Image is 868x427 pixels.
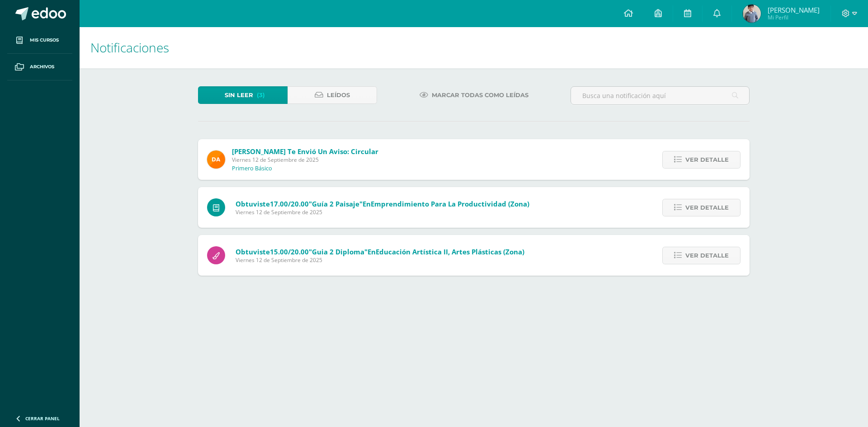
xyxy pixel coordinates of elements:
a: Leídos [288,86,377,104]
span: Viernes 12 de Septiembre de 2025 [236,256,524,264]
span: Educación Artística II, Artes Plásticas (Zona) [376,247,524,256]
a: Mis cursos [7,27,72,54]
span: Mi Perfil [768,14,820,21]
span: "Guia 2 diploma" [309,247,368,256]
span: Leídos [327,87,350,103]
span: Mis cursos [30,37,59,44]
span: Sin leer [225,87,253,103]
span: Notificaciones [90,39,169,56]
input: Busca una notificación aquí [571,87,749,104]
span: Viernes 12 de Septiembre de 2025 [232,156,378,164]
span: 17.00/20.00 [270,199,309,208]
a: Sin leer(3) [198,86,288,104]
span: Ver detalle [685,247,729,264]
span: [PERSON_NAME] te envió un aviso: Circular [232,147,378,156]
span: Archivos [30,63,54,70]
span: [PERSON_NAME] [768,5,820,14]
span: Obtuviste en [236,247,524,256]
span: Ver detalle [685,151,729,168]
span: (3) [257,87,265,103]
img: f9d34ca01e392badc01b6cd8c48cabbd.png [207,150,225,169]
a: Archivos [7,54,72,80]
span: 15.00/20.00 [270,247,309,256]
a: Marcar todas como leídas [408,86,540,104]
span: Viernes 12 de Septiembre de 2025 [236,208,529,216]
span: Emprendimiento para la Productividad (Zona) [371,199,529,208]
p: Primero Básico [232,165,272,172]
span: Cerrar panel [25,415,60,422]
span: Ver detalle [685,199,729,216]
img: 5beb38fec7668301f370e1681d348f64.png [743,5,761,23]
span: Marcar todas como leídas [432,87,528,103]
span: Obtuviste en [236,199,529,208]
span: "Guía 2 Paisaje" [309,199,363,208]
